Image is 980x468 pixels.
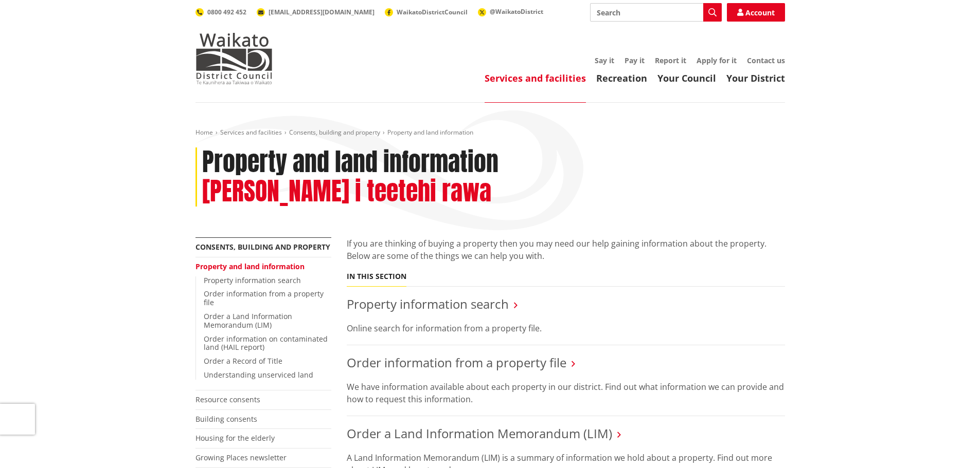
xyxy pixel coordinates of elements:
a: Property information search [347,295,509,312]
a: Report it [655,55,686,65]
a: Order information from a property file [204,289,324,307]
a: WaikatoDistrictCouncil [385,8,468,16]
h5: In this section [347,272,406,281]
p: Online search for information from a property file. [347,322,785,334]
h2: [PERSON_NAME] i teetehi rawa [202,177,491,207]
a: Order a Land Information Memorandum (LIM) [204,311,292,330]
a: Resource consents [195,395,260,404]
a: Understanding unserviced land [204,370,313,380]
a: Consents, building and property [195,242,330,252]
a: Pay it [625,55,645,65]
a: Services and facilities [220,128,282,137]
a: Housing for the elderly [195,433,275,443]
p: We have information available about each property in our district. Find out what information we c... [347,381,785,405]
a: Contact us [747,55,785,65]
a: @WaikatoDistrict [478,7,543,16]
a: Order information on contaminated land (HAIL report) [204,334,328,352]
p: If you are thinking of buying a property then you may need our help gaining information about the... [347,237,785,262]
a: Order a Land Information Memorandum (LIM) [347,425,612,442]
a: Recreation [596,72,647,84]
span: Property and land information [387,128,473,137]
a: 0800 492 452 [195,8,246,16]
a: Growing Places newsletter [195,453,287,462]
span: 0800 492 452 [207,8,246,16]
a: Order a Record of Title [204,356,282,366]
a: Account [727,3,785,22]
a: Building consents [195,414,257,424]
span: WaikatoDistrictCouncil [397,8,468,16]
a: Say it [595,55,614,65]
a: Property and land information [195,261,305,271]
span: [EMAIL_ADDRESS][DOMAIN_NAME] [269,8,375,16]
a: Your Council [657,72,716,84]
a: Consents, building and property [289,128,380,137]
img: Waikato District Council - Te Kaunihera aa Takiwaa o Waikato [195,33,273,84]
a: Services and facilities [485,72,586,84]
a: Home [195,128,213,137]
span: @WaikatoDistrict [490,7,543,16]
a: Property information search [204,275,301,285]
a: Order information from a property file [347,354,566,371]
a: Your District [726,72,785,84]
a: Apply for it [697,55,737,65]
input: Search input [590,3,722,22]
h1: Property and land information [202,147,498,177]
a: [EMAIL_ADDRESS][DOMAIN_NAME] [257,8,375,16]
nav: breadcrumb [195,128,785,137]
